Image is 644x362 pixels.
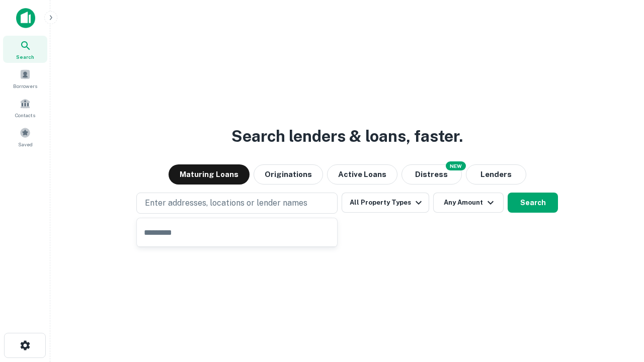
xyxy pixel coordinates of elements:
button: Maturing Loans [169,164,250,185]
button: Enter addresses, locations or lender names [136,193,338,214]
button: Active Loans [327,164,397,185]
p: Enter addresses, locations or lender names [145,197,307,209]
button: Search [508,193,558,213]
button: Originations [254,164,323,185]
button: Lenders [466,164,526,185]
a: Saved [3,123,47,150]
span: Search [16,53,34,61]
h3: Search lenders & loans, faster. [231,124,463,148]
span: Saved [18,140,33,148]
a: Search [3,36,47,63]
span: Borrowers [13,82,37,90]
button: Search distressed loans with lien and other non-mortgage details. [401,164,462,185]
img: capitalize-icon.png [16,8,35,28]
a: Contacts [3,94,47,121]
button: All Property Types [342,193,429,213]
iframe: Chat Widget [594,282,644,330]
div: NEW [446,161,466,170]
a: Borrowers [3,65,47,92]
span: Contacts [15,111,35,119]
button: Any Amount [433,193,504,213]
